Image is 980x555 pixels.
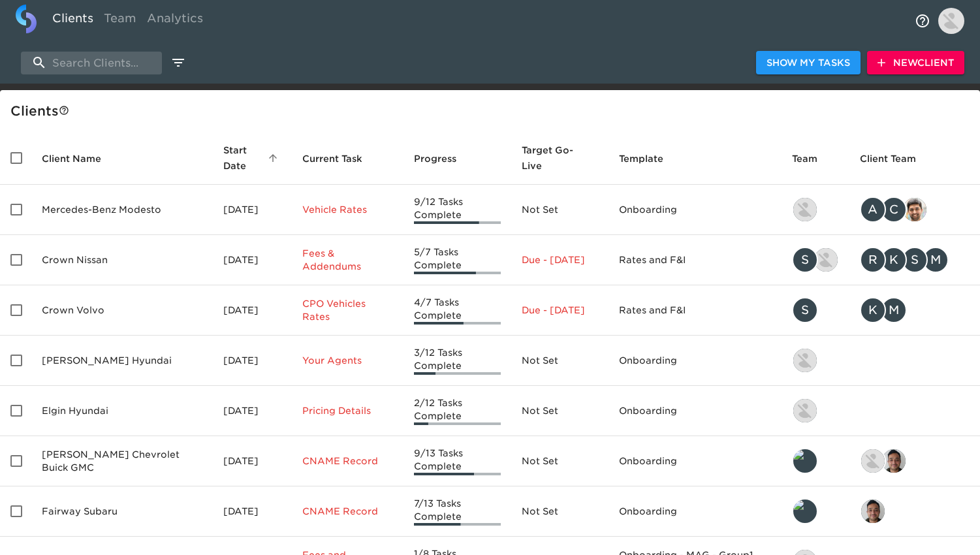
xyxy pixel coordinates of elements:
span: Client Team [860,151,933,166]
button: edit [167,52,189,74]
img: sai@simplemnt.com [882,449,906,473]
td: Rates and F&I [609,235,782,285]
td: [DATE] [213,436,292,486]
p: Pricing Details [302,404,393,417]
td: 4/7 Tasks Complete [403,285,511,336]
td: [DATE] [213,185,292,235]
div: M [923,247,949,273]
img: kevin.lo@roadster.com [793,198,817,221]
img: kevin.lo@roadster.com [793,399,817,422]
img: leland@roadster.com [793,499,817,523]
img: Profile [938,8,964,34]
span: Progress [414,151,473,166]
img: sai@simplemnt.com [861,499,885,523]
div: leland@roadster.com [792,498,839,524]
td: 5/7 Tasks Complete [403,235,511,285]
span: Target Go-Live [522,142,598,174]
img: nikko.foster@roadster.com [861,449,885,473]
p: CNAME Record [302,454,393,468]
td: [DATE] [213,386,292,436]
div: K [881,247,907,273]
span: Start Date [223,142,281,174]
span: Calculated based on the start date and the duration of all Tasks contained in this Hub. [522,142,581,174]
input: search [21,52,162,74]
div: Client s [10,101,975,121]
td: Crown Nissan [31,235,213,285]
span: Client Name [42,151,118,166]
td: 9/12 Tasks Complete [403,185,511,235]
td: Onboarding [609,386,782,436]
td: [DATE] [213,336,292,386]
td: Elgin Hyundai [31,386,213,436]
img: kevin.lo@roadster.com [793,349,817,372]
td: Not Set [511,386,609,436]
div: kevin.lo@roadster.com [792,398,839,424]
td: Onboarding [609,336,782,386]
p: Vehicle Rates [302,203,393,216]
td: Not Set [511,436,609,486]
div: K [860,297,886,323]
div: leland@roadster.com [792,448,839,474]
div: kevin.lo@roadster.com [792,197,839,223]
td: Mercedes-Benz Modesto [31,185,213,235]
div: kevin.lo@roadster.com [792,347,839,373]
img: austin@roadster.com [814,248,838,272]
div: sai@simplemnt.com [860,498,970,524]
td: [DATE] [213,235,292,285]
td: 7/13 Tasks Complete [403,486,511,537]
td: Fairway Subaru [31,486,213,537]
div: S [792,297,818,323]
img: sandeep@simplemnt.com [903,198,926,221]
button: Show My Tasks [756,51,861,75]
div: rrobins@crowncars.com, kwilson@crowncars.com, sparent@crowncars.com, mcooley@crowncars.com [860,247,970,273]
td: 9/13 Tasks Complete [403,436,511,486]
span: Team [792,151,834,166]
div: angelique.nurse@roadster.com, clayton.mandel@roadster.com, sandeep@simplemnt.com [860,197,970,223]
p: Due - [DATE] [522,304,598,317]
td: Onboarding [609,436,782,486]
p: Fees & Addendums [302,247,393,273]
span: This is the next Task in this Hub that should be completed [302,151,362,166]
a: Team [99,5,142,37]
td: Not Set [511,185,609,235]
div: nikko.foster@roadster.com, sai@simplemnt.com [860,448,970,474]
img: leland@roadster.com [793,449,817,473]
svg: This is a list of all of your clients and clients shared with you [59,105,69,116]
p: Due - [DATE] [522,253,598,266]
td: [DATE] [213,486,292,537]
td: Crown Volvo [31,285,213,336]
div: R [860,247,886,273]
img: logo [16,5,37,33]
td: Onboarding [609,185,782,235]
button: NewClient [867,51,964,75]
p: Your Agents [302,354,393,367]
div: A [860,197,886,223]
td: Onboarding [609,486,782,537]
div: S [792,247,818,273]
span: Current Task [302,151,379,166]
td: [DATE] [213,285,292,336]
div: savannah@roadster.com [792,297,839,323]
td: 3/12 Tasks Complete [403,336,511,386]
span: Show My Tasks [767,55,850,71]
td: Not Set [511,486,609,537]
td: Not Set [511,336,609,386]
span: Template [619,151,680,166]
td: [PERSON_NAME] Hyundai [31,336,213,386]
div: S [902,247,928,273]
p: CNAME Record [302,505,393,518]
div: M [881,297,907,323]
td: Rates and F&I [609,285,782,336]
div: savannah@roadster.com, austin@roadster.com [792,247,839,273]
div: kwilson@crowncars.com, mcooley@crowncars.com [860,297,970,323]
button: notifications [907,5,938,37]
div: C [881,197,907,223]
td: [PERSON_NAME] Chevrolet Buick GMC [31,436,213,486]
span: New Client [877,55,954,71]
p: CPO Vehicles Rates [302,297,393,323]
a: Clients [47,5,99,37]
a: Analytics [142,5,208,37]
td: 2/12 Tasks Complete [403,386,511,436]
